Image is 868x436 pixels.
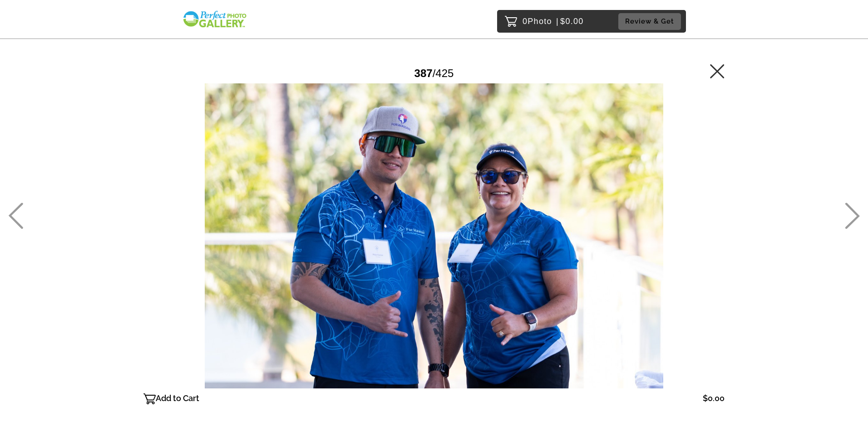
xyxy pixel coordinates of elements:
[156,391,199,406] p: Add to Cart
[414,63,454,83] div: /
[556,17,559,26] span: |
[414,67,433,79] span: 387
[523,14,584,29] p: 0 $0.00
[435,67,454,79] span: 425
[182,10,247,29] img: Snapphound Logo
[618,13,684,30] a: Review & Get
[528,14,552,29] span: Photo
[703,391,725,406] p: $0.00
[618,13,681,30] button: Review & Get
